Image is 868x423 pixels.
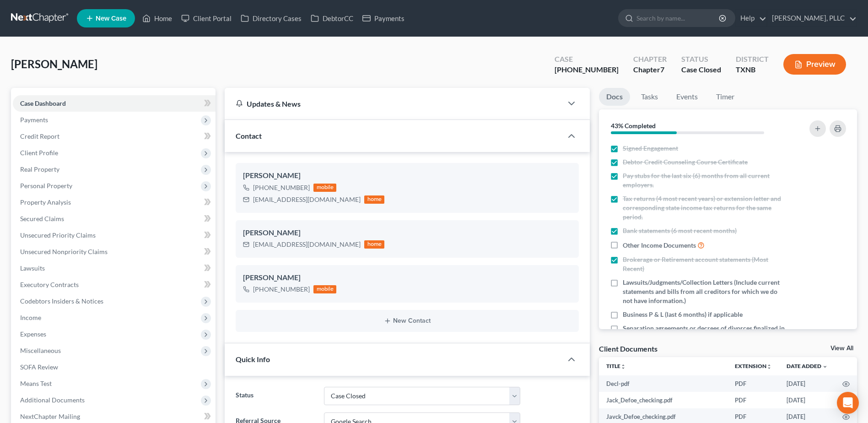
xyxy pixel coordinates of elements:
a: Client Portal [177,10,236,27]
a: Tasks [634,88,665,106]
td: PDF [728,392,779,408]
span: [PERSON_NAME] [11,57,97,70]
div: [EMAIL_ADDRESS][DOMAIN_NAME] [253,195,361,204]
div: mobile [313,285,336,293]
div: [PERSON_NAME] [243,228,571,239]
span: Other Income Documents [623,241,696,250]
div: mobile [313,184,336,192]
div: [PERSON_NAME] [243,272,571,283]
a: Help [736,10,766,27]
i: unfold_more [620,364,626,369]
a: Home [138,10,177,27]
span: Credit Report [20,132,59,140]
div: home [364,195,384,204]
a: Date Added expand_more [787,363,828,369]
span: Unsecured Nonpriority Claims [20,248,108,255]
a: Extensionunfold_more [735,363,772,369]
span: Payments [20,116,48,124]
div: Updates & News [236,99,551,108]
span: Separation agreements or decrees of divorces finalized in the past 2 years [623,324,785,342]
a: Titleunfold_more [606,363,626,369]
span: Contact [236,131,262,140]
div: District [736,54,769,65]
input: Search by name... [636,10,720,27]
a: Docs [599,88,630,106]
strong: 43% Completed [611,122,656,130]
span: New Case [96,15,126,22]
td: Decl-pdf [599,375,728,392]
i: unfold_more [766,364,772,369]
span: Quick Info [236,355,270,363]
span: NextChapter Mailing [20,412,80,420]
a: Timer [709,88,742,106]
span: Income [20,314,41,321]
td: [DATE] [779,375,835,392]
div: [EMAIL_ADDRESS][DOMAIN_NAME] [253,240,361,249]
label: Status [231,387,319,405]
a: Unsecured Nonpriority Claims [13,244,216,260]
span: Debtor Credit Counseling Course Certificate [623,157,748,167]
td: PDF [728,375,779,392]
span: Tax returns (4 most recent years) or extension letter and corresponding state income tax returns ... [623,194,785,222]
span: Secured Claims [20,215,64,222]
span: SOFA Review [20,363,58,371]
div: [PHONE_NUMBER] [253,285,310,294]
span: Real Property [20,165,59,173]
a: Directory Cases [236,10,306,27]
a: DebtorCC [306,10,358,27]
a: Property Analysis [13,194,216,211]
span: Executory Contracts [20,281,79,288]
span: Miscellaneous [20,347,61,354]
a: [PERSON_NAME], PLLC [767,10,857,27]
span: Client Profile [20,149,58,157]
a: SOFA Review [13,359,216,375]
div: Chapter [633,65,667,75]
span: Business P & L (last 6 months) if applicable [623,310,743,319]
span: Lawsuits/Judgments/Collection Letters (Include current statements and bills from all creditors fo... [623,278,785,305]
div: [PERSON_NAME] [243,170,571,181]
button: Preview [783,54,846,75]
a: Credit Report [13,128,216,145]
a: Secured Claims [13,211,216,227]
span: Means Test [20,380,52,387]
i: expand_more [822,364,828,369]
span: Bank statements (6 most recent months) [623,226,737,235]
span: Personal Property [20,182,72,190]
a: Events [669,88,705,106]
a: View All [830,345,853,352]
span: Brokerage or Retirement account statements (Most Recent) [623,255,785,273]
div: Client Documents [599,344,658,353]
span: Case Dashboard [20,99,66,107]
div: Case [555,54,619,65]
span: Expenses [20,330,46,338]
span: Additional Documents [20,396,85,404]
span: 7 [660,65,664,74]
div: Case Closed [681,65,721,75]
a: Lawsuits [13,260,216,277]
a: Executory Contracts [13,277,216,293]
div: [PHONE_NUMBER] [555,65,619,75]
div: Chapter [633,54,667,65]
div: home [364,240,384,249]
span: Pay stubs for the last six (6) months from all current employers. [623,171,785,190]
div: Open Intercom Messenger [837,392,859,414]
td: [DATE] [779,392,835,408]
div: Status [681,54,721,65]
div: [PHONE_NUMBER] [253,183,310,192]
a: Unsecured Priority Claims [13,227,216,244]
td: Jack_Defoe_checking.pdf [599,392,728,408]
a: Payments [358,10,409,27]
span: Property Analysis [20,198,71,206]
span: Codebtors Insiders & Notices [20,297,103,305]
span: Unsecured Priority Claims [20,231,96,239]
span: Signed Engagement [623,144,678,153]
a: Case Dashboard [13,95,216,112]
span: Lawsuits [20,264,45,272]
button: New Contact [243,317,571,325]
div: TXNB [736,65,769,75]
